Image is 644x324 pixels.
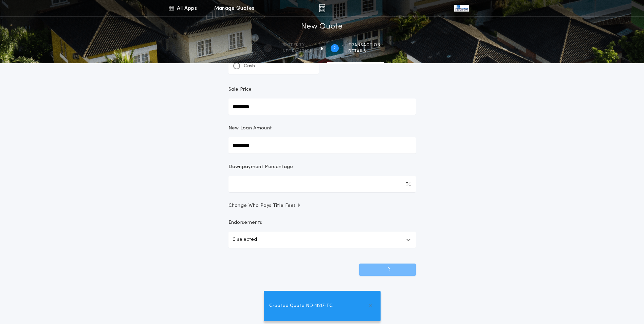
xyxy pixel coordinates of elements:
span: Property [281,42,313,48]
input: New Loan Amount [228,137,416,154]
input: Downpayment Percentage [228,176,416,192]
span: Created Quote ND-11217-TC [269,302,333,310]
p: New Loan Amount [228,125,272,132]
button: Change Who Pays Title Fees [228,202,416,209]
span: Change Who Pays Title Fees [228,202,301,209]
span: information [281,49,313,54]
h1: New Quote [301,21,343,32]
input: Sale Price [228,98,416,115]
h2: 2 [333,46,336,51]
img: vs-icon [454,5,468,12]
p: 0 selected [233,236,257,244]
span: details [348,49,381,54]
img: img [319,4,325,12]
span: Transaction [348,42,381,48]
p: Cash [244,63,255,70]
p: Endorsements [228,219,416,226]
p: Downpayment Percentage [228,164,293,170]
p: Sale Price [228,86,252,93]
button: 0 selected [228,232,416,248]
